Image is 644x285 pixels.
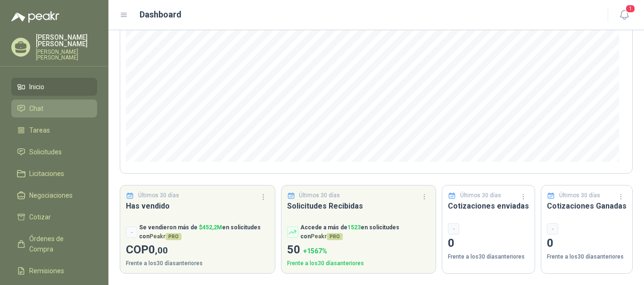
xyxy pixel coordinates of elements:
span: Peakr [149,233,182,240]
a: Cotizar [11,208,97,226]
span: 1 [625,4,636,13]
div: - [448,223,459,235]
p: 50 [287,241,430,259]
span: Órdenes de Compra [29,234,88,254]
p: Últimos 30 días [559,191,600,200]
p: Frente a los 30 días anteriores [547,252,627,261]
span: PRO [165,233,182,240]
span: Tareas [29,125,50,135]
h1: Dashboard [140,8,182,21]
span: Cotizar [29,212,51,222]
p: 0 [547,235,627,252]
a: Negociaciones [11,186,97,204]
h3: Has vendido [126,200,269,212]
span: Licitaciones [29,168,64,179]
a: Solicitudes [11,143,97,161]
a: Chat [11,100,97,117]
p: Se vendieron más de en solicitudes con [139,223,269,241]
span: Inicio [29,82,44,92]
span: 0 [149,243,168,256]
a: Órdenes de Compra [11,230,97,258]
h3: Solicitudes Recibidas [287,200,430,212]
span: Peakr [311,233,343,240]
span: Solicitudes [29,147,62,157]
h3: Cotizaciones enviadas [448,200,529,212]
img: Logo peakr [11,11,59,23]
span: Chat [29,103,43,114]
p: Últimos 30 días [460,191,501,200]
span: $ 452,2M [199,224,222,231]
span: ,00 [155,245,168,256]
h3: Cotizaciones Ganadas [547,200,627,212]
span: + 1567 % [303,247,327,255]
p: Últimos 30 días [138,191,179,200]
p: 0 [448,235,529,252]
p: COP [126,241,269,259]
a: Remisiones [11,262,97,280]
span: PRO [327,233,343,240]
p: Accede a más de en solicitudes con [300,223,430,241]
p: [PERSON_NAME] [PERSON_NAME] [36,34,97,47]
p: Frente a los 30 días anteriores [448,252,529,261]
p: Últimos 30 días [299,191,340,200]
a: Licitaciones [11,165,97,183]
div: - [547,223,558,235]
div: - [126,226,137,238]
span: Negociaciones [29,190,73,201]
span: 1523 [347,224,361,231]
button: 1 [616,7,633,24]
p: Frente a los 30 días anteriores [287,259,430,268]
p: [PERSON_NAME] [PERSON_NAME] [36,49,97,60]
p: Frente a los 30 días anteriores [126,259,269,268]
span: Remisiones [29,266,64,276]
a: Tareas [11,121,97,139]
a: Inicio [11,78,97,96]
